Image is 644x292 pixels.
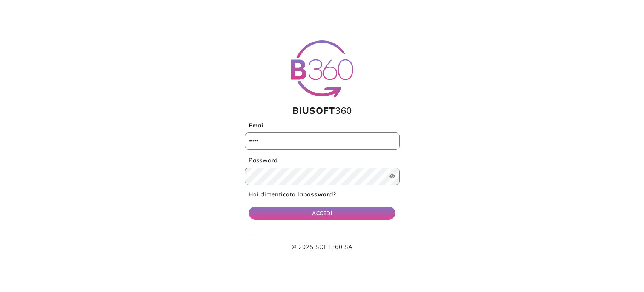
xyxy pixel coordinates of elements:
[249,207,396,220] button: ACCEDI
[303,191,336,198] b: password?
[249,243,396,252] p: © 2025 SOFT360 SA
[245,156,400,165] label: Password
[245,105,400,116] h1: 360
[249,122,265,129] b: Email
[249,191,336,198] a: Hai dimenticato lapassword?
[292,105,335,116] span: BIUSOFT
